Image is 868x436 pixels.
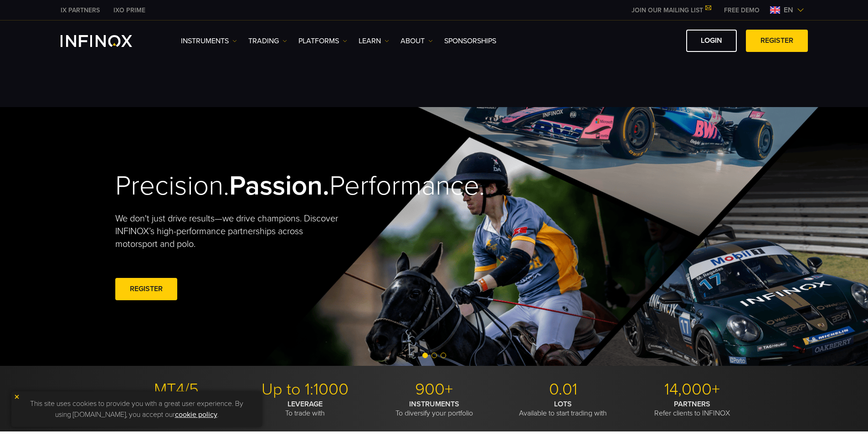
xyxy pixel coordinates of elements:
strong: LEVERAGE [288,400,323,409]
p: Refer clients to INFINOX [631,400,753,418]
a: SPONSORSHIPS [444,36,496,46]
span: en [780,5,797,15]
a: REGISTER [115,278,177,300]
p: MT4/5 [115,380,237,400]
strong: Passion. [229,169,329,202]
p: This site uses cookies to provide you with a great user experience. By using [DOMAIN_NAME], you a... [16,396,257,422]
p: To trade with [244,400,366,418]
span: Go to slide 3 [441,353,446,358]
a: TRADING [248,36,287,46]
p: 900+ [373,380,495,400]
p: 14,000+ [631,380,753,400]
img: yellow close icon [14,394,20,400]
span: Go to slide 1 [422,353,428,358]
a: ABOUT [401,36,433,46]
a: INFINOX [54,5,107,15]
h2: Precision. Performance. [115,169,402,203]
a: cookie policy [175,410,217,419]
a: INFINOX [107,5,152,15]
a: JOIN OUR MAILING LIST [625,6,717,14]
p: Available to start trading with [502,400,624,418]
a: Learn [359,36,389,46]
p: 0.01 [502,380,624,400]
p: Up to 1:1000 [244,380,366,400]
strong: INSTRUMENTS [409,400,459,409]
span: Go to slide 2 [431,353,437,358]
a: INFINOX Logo [61,35,154,47]
a: Instruments [181,36,237,46]
strong: LOTS [554,400,572,409]
a: INFINOX MENU [717,5,766,15]
a: PLATFORMS [298,36,347,46]
p: We don't just drive results—we drive champions. Discover INFINOX’s high-performance partnerships ... [115,212,345,251]
a: REGISTER [746,30,808,52]
a: LOGIN [686,30,737,52]
strong: PARTNERS [674,400,710,409]
p: To diversify your portfolio [373,400,495,418]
